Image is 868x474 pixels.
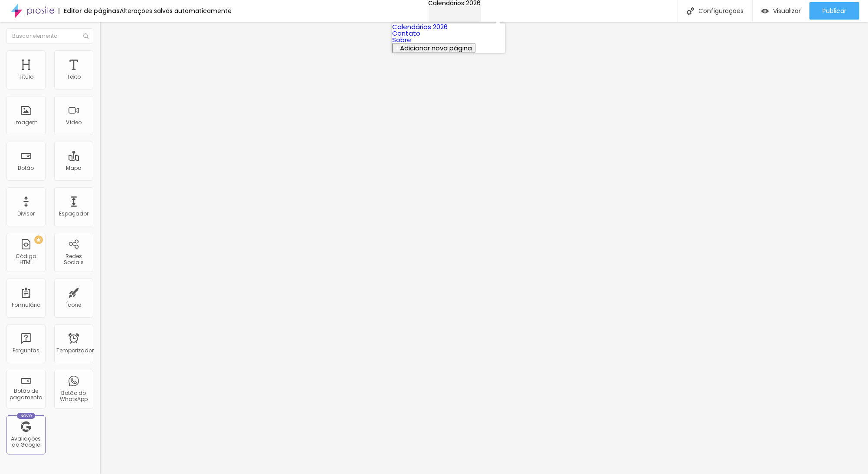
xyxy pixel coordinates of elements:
[761,7,769,15] img: view-1.svg
[687,7,694,15] img: Ícone
[392,35,411,44] a: Sobre
[13,347,39,354] font: Perguntas
[809,2,859,20] button: Publicar
[18,164,34,172] font: Botão
[10,387,43,401] font: Botão de pagamento
[14,119,38,126] font: Imagem
[822,7,846,15] font: Publicar
[66,119,82,126] font: Vídeo
[17,210,35,217] font: Divisor
[16,252,36,266] font: Código HTML
[67,73,81,80] font: Texto
[56,347,94,354] font: Temporizador
[12,301,40,308] font: Formulário
[19,73,33,80] font: Título
[66,164,82,172] font: Mapa
[392,22,448,31] a: Calendários 2026
[64,252,84,266] font: Redes Sociais
[773,7,801,15] font: Visualizar
[7,28,93,44] input: Buscar elemento
[120,7,232,15] font: Alterações salvas automaticamente
[392,43,475,53] button: Adicionar nova página
[11,435,41,448] font: Avaliações do Google
[100,22,868,474] iframe: Editor
[753,2,809,20] button: Visualizar
[400,43,472,53] font: Adicionar nova página
[64,7,120,15] font: Editor de páginas
[20,413,32,418] font: Novo
[60,389,88,403] font: Botão do WhatsApp
[66,301,82,308] font: Ícone
[698,7,744,15] font: Configurações
[59,210,88,217] font: Espaçador
[392,29,420,38] a: Contato
[83,33,88,39] img: Ícone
